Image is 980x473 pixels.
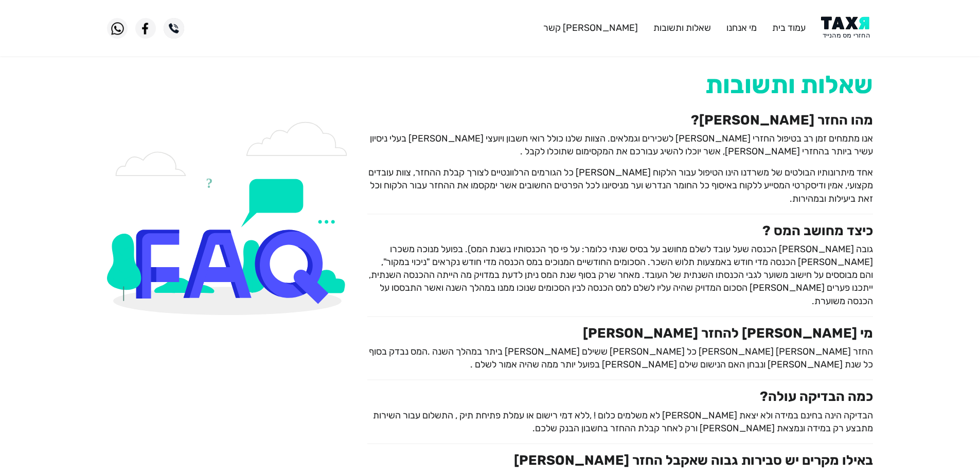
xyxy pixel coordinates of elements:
[543,22,638,33] a: [PERSON_NAME] קשר
[367,223,873,239] h3: כיצד מחושב המס ?
[164,18,184,39] img: Phone
[821,16,873,40] img: Logo
[653,22,711,33] a: שאלות ותשובות
[367,243,873,308] p: גובה [PERSON_NAME] הכנסה שעל עובד לשלם מחושב על בסיס שנתי כלומר: על פי סך הכנסותיו בשנת המס). בפו...
[367,70,873,100] h1: שאלות ותשובות
[367,389,873,405] h3: כמה הבדיקה עולה?
[367,112,873,128] h3: מהו החזר [PERSON_NAME]?
[367,345,873,371] p: החזר [PERSON_NAME] [PERSON_NAME] כל [PERSON_NAME] ששילם [PERSON_NAME] ביתר במהלך השנה .המס נבדק ב...
[772,22,806,33] a: עמוד בית
[107,121,352,315] img: FAQ
[726,22,757,33] a: מי אנחנו
[367,409,873,435] p: הבדיקה הינה בחינם במידה ולא יצאת [PERSON_NAME] לא משלמים כלום ! ,ללא דמי רישום או עמלת פתיחת תיק ...
[135,18,156,39] img: Facebook
[367,452,873,468] h3: באילו מקרים יש סבירות גבוה שאקבל החזר [PERSON_NAME]
[367,166,873,205] p: אחד מיתרונותיו הבולטים של משרדנו הינו הטיפול עבור הלקוח [PERSON_NAME] כל הגורמים הרלוונטיים לצורך...
[367,132,873,158] p: אנו מתמחים זמן רב בטיפול החזרי [PERSON_NAME] לשכירים וגמלאים. הצוות שלנו כולל רואי חשבון ויועצי [...
[107,18,128,39] img: WhatsApp
[367,325,873,341] h3: מי [PERSON_NAME] להחזר [PERSON_NAME]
